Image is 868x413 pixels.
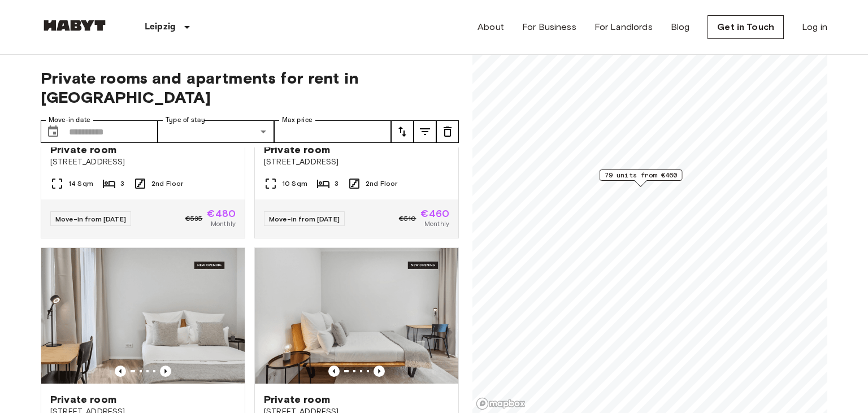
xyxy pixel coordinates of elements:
span: €460 [420,208,449,219]
button: Previous image [115,366,126,377]
button: tune [436,120,459,143]
span: 3 [335,179,338,189]
a: For Landlords [594,20,653,34]
button: Choose date [42,120,64,143]
span: €510 [399,214,416,224]
span: 14 Sqm [68,179,93,189]
label: Move-in date [49,115,90,125]
span: Monthly [211,219,236,229]
label: Max price [282,115,313,125]
button: Previous image [160,366,171,377]
span: Private room [264,143,330,156]
a: Get in Touch [708,15,784,39]
span: Move-in from [DATE] [55,215,126,223]
span: 2nd Floor [151,179,183,189]
p: Leipzig [145,20,176,34]
button: tune [414,120,436,143]
a: About [478,20,504,34]
img: Habyt [41,20,108,31]
button: Previous image [374,366,385,377]
span: Private room [264,393,330,406]
span: [STREET_ADDRESS] [264,156,449,168]
span: Monthly [424,219,449,229]
span: 10 Sqm [282,179,307,189]
span: Private room [50,393,116,406]
span: Move-in from [DATE] [269,215,340,223]
a: For Business [522,20,576,34]
span: 2nd Floor [366,179,397,189]
button: tune [391,120,414,143]
div: Map marker [600,169,683,187]
img: Marketing picture of unit DE-13-001-207-003 [255,248,458,384]
span: Private rooms and apartments for rent in [GEOGRAPHIC_DATA] [41,68,459,107]
a: Log in [802,20,827,34]
span: 3 [120,179,124,189]
img: Marketing picture of unit DE-13-001-206-002 [41,248,245,384]
span: 79 units from €460 [605,170,678,180]
span: [STREET_ADDRESS] [50,156,236,168]
a: Blog [671,20,690,34]
span: Private room [50,143,116,156]
button: Previous image [328,366,340,377]
span: €480 [207,208,236,219]
span: €535 [185,214,203,224]
a: Mapbox logo [476,397,526,410]
label: Type of stay [166,115,205,125]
